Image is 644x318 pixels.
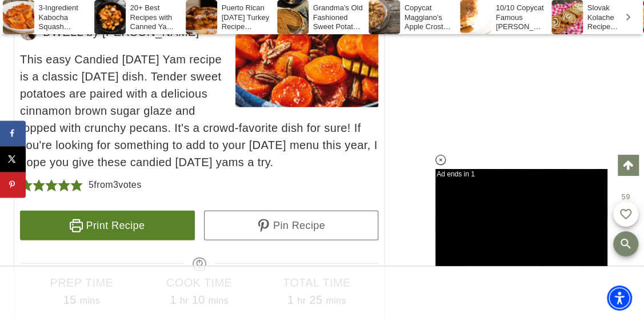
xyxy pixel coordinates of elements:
[58,176,70,194] span: Rate this recipe 4 out of 5 stars
[19,132,74,138] span: [GEOGRAPHIC_DATA]
[89,180,94,190] span: 5
[22,1,150,107] iframe: advertisement
[129,128,160,135] span: See More
[17,112,154,123] span: Click Here for More Information
[204,211,379,240] a: Pin Recipe
[5,132,18,138] span: Ad by
[435,169,607,265] iframe: Advertisement
[45,176,58,194] span: Rate this recipe 3 out of 5 stars
[231,278,414,307] iframe: Advertisement
[607,285,632,311] div: Accessibility Menu
[5,81,167,107] span: 4 Amazing Theme Parks. 1 Incredible Vacation.
[20,51,378,171] span: This easy Candied [DATE] Yam recipe is a classic [DATE] dish. Tender sweet potatoes are paired wi...
[618,155,638,175] a: Scroll to top
[89,176,141,194] div: from votes
[19,132,41,138] span: Sponsor
[113,180,118,190] span: 3
[20,211,195,240] a: Print Recipe
[20,176,33,194] span: Rate this recipe 1 out of 5 stars
[70,176,83,194] span: Rate this recipe 5 out of 5 stars
[33,176,45,194] span: Rate this recipe 2 out of 5 stars
[5,111,167,124] span: Universal Orlando's fourth theme park, Universal Epic Universe, is now open.
[122,128,160,135] span: Learn More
